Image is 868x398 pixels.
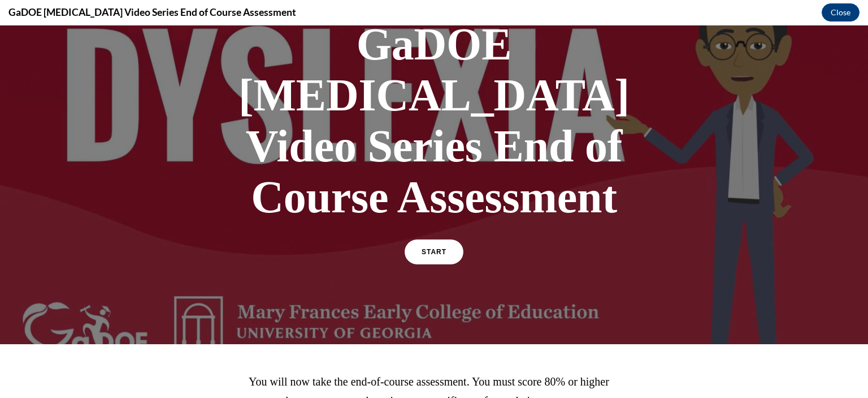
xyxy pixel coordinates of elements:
button: Close [822,3,860,22]
a: START [405,214,463,239]
span: START [422,222,446,230]
h4: GaDOE [MEDICAL_DATA] Video Series End of Course Assessment [8,5,296,19]
span: You will now take the end-of-course assessment. You must score 80% or higher to pass the assessme... [249,350,609,382]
